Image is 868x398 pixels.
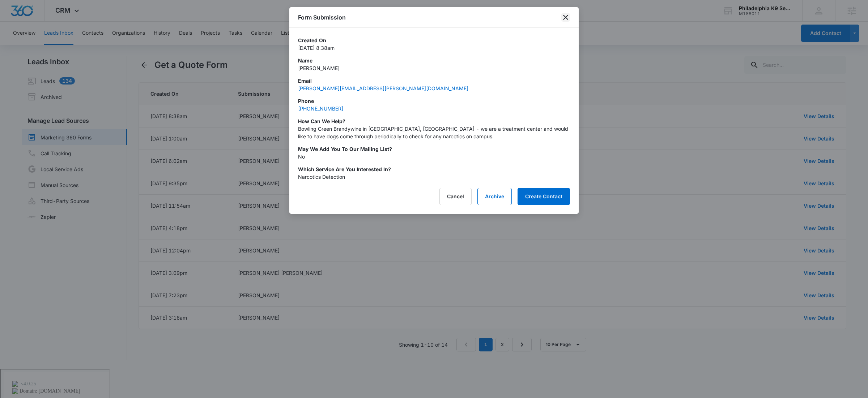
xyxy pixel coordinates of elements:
img: tab_keywords_by_traffic_grey.svg [72,42,78,48]
div: Domain Overview [27,43,65,47]
p: Narcotics Detection [298,173,570,181]
p: How can we help? [298,117,570,125]
p: Phone [298,97,570,105]
a: [PERSON_NAME][EMAIL_ADDRESS][PERSON_NAME][DOMAIN_NAME] [298,85,468,91]
p: Bowling Green Brandywine in [GEOGRAPHIC_DATA], [GEOGRAPHIC_DATA] - we are a treatment center and ... [298,125,570,140]
div: Keywords by Traffic [80,43,122,47]
p: Created On [298,36,570,44]
button: Create Contact [518,188,570,205]
img: tab_domain_overview_orange.svg [20,42,25,48]
p: Which service are you interested in? [298,165,570,173]
h1: Form Submission [298,13,346,22]
div: Domain: [DOMAIN_NAME] [19,19,80,25]
button: Cancel [439,188,472,205]
a: [PHONE_NUMBER] [298,105,343,112]
p: Name [298,57,570,64]
p: [PERSON_NAME] [298,64,570,72]
p: [DATE] 8:38am [298,44,570,52]
p: No [298,153,570,160]
img: website_grey.svg [12,19,17,25]
p: Email [298,77,570,85]
p: May we add you to our mailing list? [298,145,570,153]
div: v 4.0.25 [20,12,35,17]
button: Archive [477,188,512,205]
img: logo_orange.svg [12,12,17,17]
button: close [561,13,570,22]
